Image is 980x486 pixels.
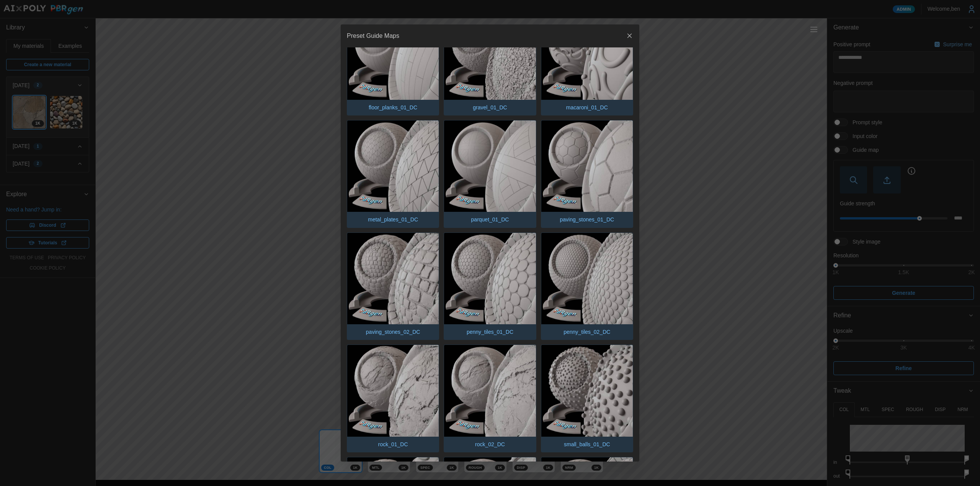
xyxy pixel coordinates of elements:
img: penny_tiles_01_DC.png [444,233,536,324]
img: parquet_01_DC.png [444,120,536,212]
p: parquet_01_DC [467,212,513,227]
img: metal_plates_01_DC.png [347,120,439,212]
p: paving_stones_02_DC [362,324,424,340]
button: rock_02_DC.pngrock_02_DC [444,345,536,452]
p: penny_tiles_01_DC [463,324,517,340]
img: small_balls_01_DC.png [541,345,633,436]
p: penny_tiles_02_DC [560,324,614,340]
button: metal_plates_01_DC.pngmetal_plates_01_DC [347,120,439,228]
button: macaroni_01_DC.pngmacaroni_01_DC [541,8,633,115]
button: paving_stones_02_DC.pngpaving_stones_02_DC [347,232,439,340]
p: macaroni_01_DC [562,100,612,115]
p: gravel_01_DC [469,100,511,115]
button: paving_stones_01_DC.pngpaving_stones_01_DC [541,120,633,228]
img: floor_planks_01_DC.png [347,8,439,99]
img: penny_tiles_02_DC.png [541,233,633,324]
p: rock_01_DC [374,437,412,452]
img: gravel_01_DC.png [444,8,536,99]
button: gravel_01_DC.pnggravel_01_DC [444,8,536,115]
button: rock_01_DC.pngrock_01_DC [347,345,439,452]
img: rock_01_DC.png [347,345,439,436]
button: penny_tiles_01_DC.pngpenny_tiles_01_DC [444,232,536,340]
img: paving_stones_02_DC.png [347,233,439,324]
button: floor_planks_01_DC.pngfloor_planks_01_DC [347,8,439,115]
p: small_balls_01_DC [560,437,614,452]
button: parquet_01_DC.pngparquet_01_DC [444,120,536,228]
p: rock_02_DC [471,437,509,452]
button: small_balls_01_DC.pngsmall_balls_01_DC [541,345,633,452]
button: penny_tiles_02_DC.pngpenny_tiles_02_DC [541,232,633,340]
p: floor_planks_01_DC [365,100,421,115]
img: paving_stones_01_DC.png [541,120,633,212]
h2: Preset Guide Maps [347,33,399,39]
p: paving_stones_01_DC [556,212,618,227]
img: rock_02_DC.png [444,345,536,436]
p: metal_plates_01_DC [364,212,422,227]
img: macaroni_01_DC.png [541,8,633,99]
